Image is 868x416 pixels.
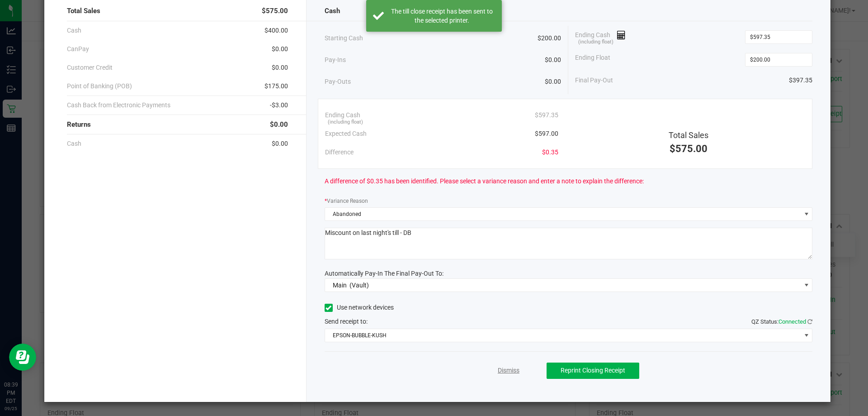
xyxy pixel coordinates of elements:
span: $0.00 [272,139,288,148]
div: The till close receipt has been sent to the selected printer. [389,7,495,25]
span: Expected Cash [325,129,367,139]
span: $0.00 [270,120,288,130]
span: Main [333,282,347,289]
span: Pay-Outs [325,77,351,86]
span: $397.35 [789,76,812,85]
span: (including float) [578,38,613,46]
span: (including float) [328,119,363,126]
label: Use network devices [325,303,394,312]
span: Cash [67,139,81,148]
span: Ending Cash [575,30,626,44]
span: Ending Float [575,53,610,67]
div: Returns [67,115,288,134]
span: Cash [325,6,340,16]
span: $400.00 [264,26,288,35]
span: -$3.00 [270,100,288,110]
span: Starting Cash [325,33,363,43]
span: Ending Cash [325,110,360,120]
iframe: Resource center [9,344,36,371]
span: Abandoned [325,208,801,220]
button: Reprint Closing Receipt [547,363,639,379]
span: $575.00 [670,143,708,154]
span: Cash Back from Electronic Payments [67,100,170,110]
span: Automatically Pay-In The Final Pay-Out To: [325,270,443,277]
span: Connected [778,318,806,325]
span: QZ Status: [751,318,812,325]
span: Final Pay-Out [575,76,613,85]
span: $200.00 [538,33,561,43]
span: $0.00 [545,77,561,86]
span: Total Sales [669,130,708,140]
span: Cash [67,26,81,35]
span: Point of Banking (POB) [67,81,132,91]
span: EPSON-BUBBLE-KUSH [325,329,801,342]
span: $0.00 [545,55,561,65]
span: $0.00 [272,63,288,72]
span: $0.35 [542,148,558,157]
span: Total Sales [67,6,100,16]
a: Dismiss [498,366,519,375]
span: Customer Credit [67,63,113,72]
span: Send receipt to: [325,318,368,325]
span: $597.00 [535,129,558,139]
span: (Vault) [349,282,369,289]
span: $175.00 [264,81,288,91]
span: $0.00 [272,44,288,54]
span: Difference [325,148,354,157]
span: $597.35 [535,110,558,120]
span: Reprint Closing Receipt [561,367,625,374]
label: Variance Reason [325,197,368,205]
span: $575.00 [262,6,288,16]
span: Pay-Ins [325,55,346,65]
span: CanPay [67,44,89,54]
span: A difference of $0.35 has been identified. Please select a variance reason and enter a note to ex... [325,177,644,186]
